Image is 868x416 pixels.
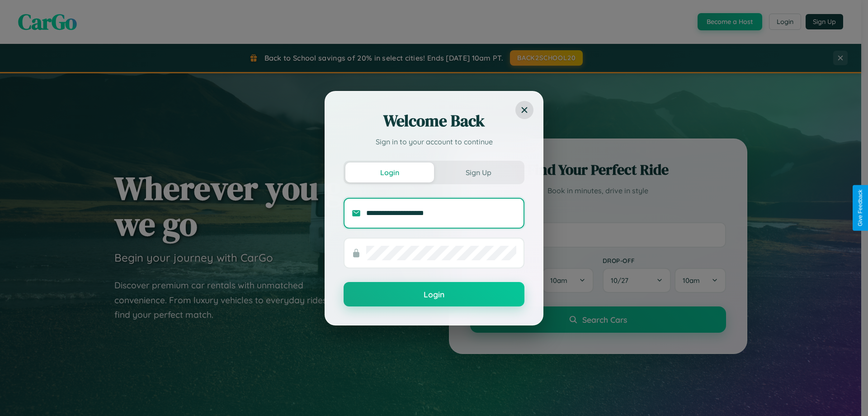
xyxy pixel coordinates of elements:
[857,190,863,226] div: Give Feedback
[344,282,524,306] button: Login
[344,136,524,147] p: Sign in to your account to continue
[345,163,434,182] button: Login
[344,110,524,132] h2: Welcome Back
[434,163,523,182] button: Sign Up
